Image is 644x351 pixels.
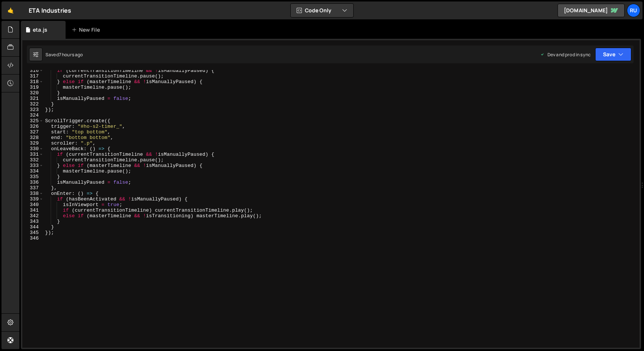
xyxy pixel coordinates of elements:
[22,96,44,101] div: 321
[22,152,44,157] div: 331
[22,79,44,85] div: 318
[22,224,44,230] div: 344
[22,101,44,107] div: 322
[33,26,47,34] div: eta.js
[291,4,353,17] button: Code Only
[22,85,44,90] div: 319
[22,135,44,140] div: 328
[22,124,44,129] div: 326
[72,26,103,34] div: New File
[22,168,44,174] div: 334
[595,48,631,61] button: Save
[22,118,44,124] div: 325
[540,51,591,58] div: Dev and prod in sync
[22,68,44,73] div: 316
[558,4,625,17] a: [DOMAIN_NAME]
[22,196,44,202] div: 339
[22,140,44,146] div: 329
[627,4,640,17] a: Ru
[22,191,44,196] div: 338
[22,180,44,185] div: 336
[22,208,44,213] div: 341
[45,51,83,58] div: Saved
[22,235,44,241] div: 346
[29,6,71,15] div: ETA Industries
[22,163,44,168] div: 333
[22,113,44,118] div: 324
[22,107,44,113] div: 323
[22,174,44,180] div: 335
[22,230,44,235] div: 345
[22,146,44,152] div: 330
[22,73,44,79] div: 317
[59,51,83,58] div: 7 hours ago
[22,202,44,208] div: 340
[1,1,20,19] a: 🤙
[22,185,44,191] div: 337
[22,219,44,224] div: 343
[22,213,44,219] div: 342
[22,157,44,163] div: 332
[22,129,44,135] div: 327
[22,90,44,96] div: 320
